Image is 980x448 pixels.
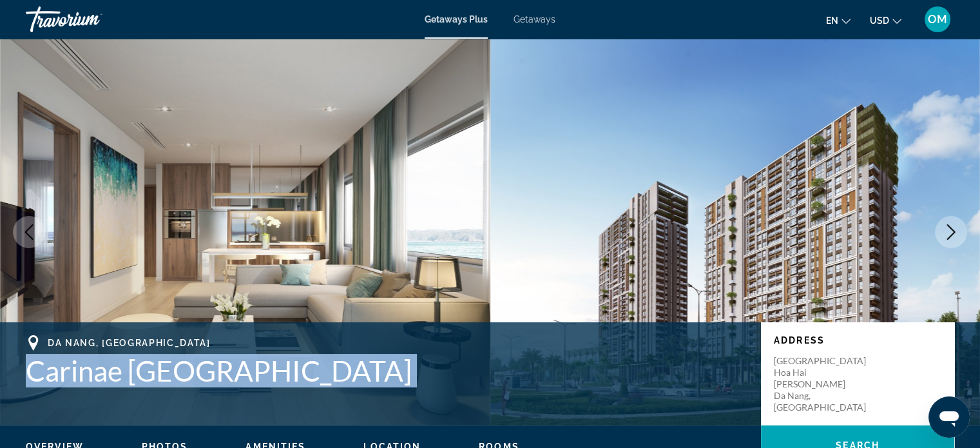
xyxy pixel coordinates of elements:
iframe: Кнопка для запуску вікна повідомлень [928,396,970,438]
span: USD [870,15,889,26]
span: en [826,15,838,26]
button: Change language [826,11,850,30]
button: Next image [935,216,967,248]
span: OM [928,13,947,26]
p: Address [774,335,941,346]
a: Travorium [26,3,155,36]
a: Getaways Plus [425,14,488,24]
span: Da Nang, [GEOGRAPHIC_DATA] [48,338,211,348]
button: Change currency [870,11,901,30]
h1: Carinae [GEOGRAPHIC_DATA] [26,354,748,387]
button: User Menu [921,6,954,33]
a: Getaways [514,14,555,24]
button: Previous image [13,216,45,248]
p: [GEOGRAPHIC_DATA] Hoa Hai [PERSON_NAME] Da Nang, [GEOGRAPHIC_DATA] [774,355,877,413]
